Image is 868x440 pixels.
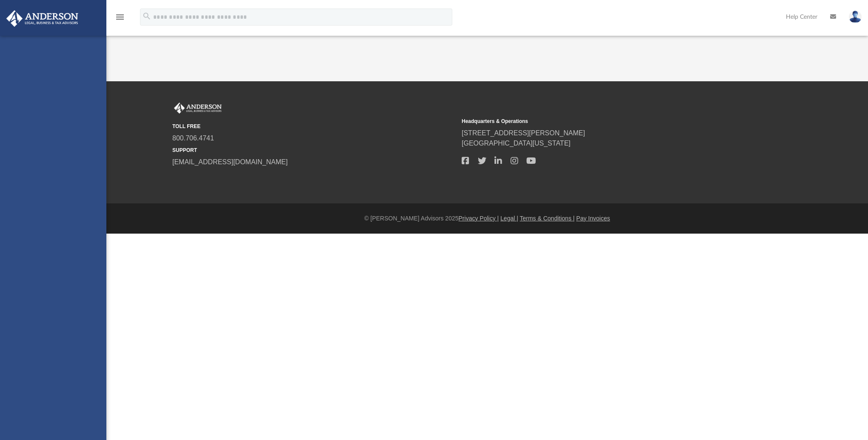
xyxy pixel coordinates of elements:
[459,215,499,222] a: Privacy Policy |
[172,146,456,154] small: SUPPORT
[115,12,125,22] i: menu
[172,123,456,130] small: TOLL FREE
[4,10,81,27] img: Anderson Advisors Platinum Portal
[115,16,125,22] a: menu
[462,140,571,147] a: [GEOGRAPHIC_DATA][US_STATE]
[142,11,151,21] i: search
[172,158,288,166] a: [EMAIL_ADDRESS][DOMAIN_NAME]
[462,129,585,137] a: [STREET_ADDRESS][PERSON_NAME]
[576,215,610,222] a: Pay Invoices
[849,11,862,23] img: User Pic
[106,214,868,223] div: © [PERSON_NAME] Advisors 2025
[462,117,745,125] small: Headquarters & Operations
[500,215,518,222] a: Legal |
[520,215,575,222] a: Terms & Conditions |
[172,134,214,142] a: 800.706.4741
[172,103,223,114] img: Anderson Advisors Platinum Portal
